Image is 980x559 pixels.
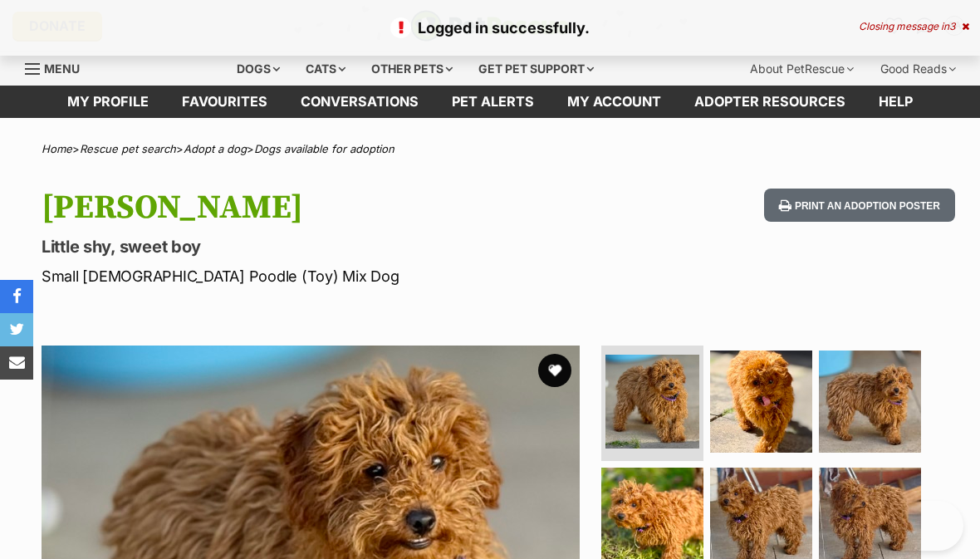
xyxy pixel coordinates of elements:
[42,265,600,287] p: Small [DEMOGRAPHIC_DATA] Poodle (Toy) Mix Dog
[42,189,600,227] h1: [PERSON_NAME]
[862,86,929,118] a: Help
[284,86,435,118] a: conversations
[875,501,963,551] iframe: Help Scout Beacon - Open
[869,52,968,86] div: Good Reads
[538,354,571,387] button: favourite
[44,61,80,76] span: Menu
[710,351,812,453] img: Photo of Quade
[764,189,955,223] button: Print an adoption poster
[294,52,357,86] div: Cats
[225,52,292,86] div: Dogs
[184,142,247,155] a: Adopt a dog
[605,355,699,449] img: Photo of Quade
[254,142,394,155] a: Dogs available for adoption
[467,52,605,86] div: Get pet support
[949,20,955,32] span: 3
[551,86,678,118] a: My account
[42,142,72,155] a: Home
[738,52,865,86] div: About PetRescue
[678,86,862,118] a: Adopter resources
[819,351,921,453] img: Photo of Quade
[25,52,91,82] a: Menu
[51,86,165,118] a: My profile
[859,21,969,32] div: Closing message in
[80,142,176,155] a: Rescue pet search
[435,86,551,118] a: Pet alerts
[360,52,464,86] div: Other pets
[165,86,284,118] a: Favourites
[42,235,600,258] p: Little shy, sweet boy
[17,17,963,39] p: Logged in successfully.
